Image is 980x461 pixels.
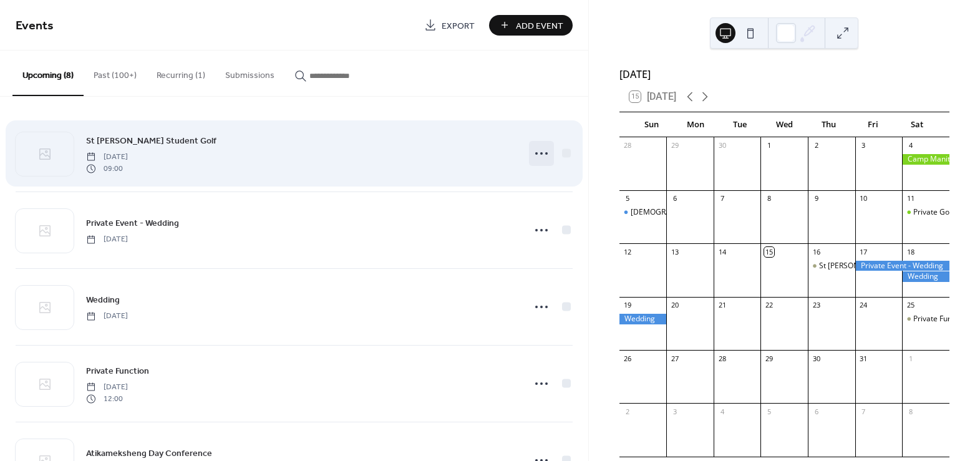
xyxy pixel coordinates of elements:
[670,194,679,203] div: 6
[623,141,633,150] div: 28
[902,314,949,324] div: Private Function
[86,133,216,148] a: St [PERSON_NAME] Student Golf
[859,354,868,363] div: 31
[631,207,770,218] div: [DEMOGRAPHIC_DATA] Wind Up Dinner
[86,163,128,174] span: 09:00
[442,19,475,32] span: Export
[764,407,774,416] div: 5
[913,207,975,218] div: Private Golf Event
[717,247,727,256] div: 14
[902,154,949,165] div: Camp Manitou
[906,194,915,203] div: 11
[906,407,915,416] div: 8
[619,207,667,218] div: Ladies Wind Up Dinner
[819,261,931,271] div: St [PERSON_NAME] Student Golf
[86,382,128,393] span: [DATE]
[851,112,895,137] div: Fri
[812,141,821,150] div: 2
[717,301,727,310] div: 21
[812,301,821,310] div: 23
[895,112,939,137] div: Sat
[913,314,969,324] div: Private Function
[855,261,949,271] div: Private Event - Wedding
[623,247,633,256] div: 12
[906,247,915,256] div: 18
[717,141,727,150] div: 30
[812,407,821,416] div: 6
[812,194,821,203] div: 9
[86,294,120,307] span: Wedding
[859,247,868,256] div: 17
[906,141,915,150] div: 4
[717,407,727,416] div: 4
[623,194,633,203] div: 5
[86,216,179,230] a: Private Event - Wedding
[859,141,868,150] div: 3
[764,247,774,256] div: 15
[670,407,679,416] div: 3
[859,194,868,203] div: 10
[86,364,149,378] a: Private Function
[670,354,679,363] div: 27
[215,51,284,95] button: Submissions
[859,407,868,416] div: 7
[807,112,851,137] div: Thu
[906,301,915,310] div: 25
[764,354,774,363] div: 29
[86,447,212,460] span: Atikameksheng Day Conference
[859,301,868,310] div: 24
[86,217,179,230] span: Private Event - Wedding
[619,67,949,82] div: [DATE]
[16,14,54,38] span: Events
[670,141,679,150] div: 29
[764,141,774,150] div: 1
[812,354,821,363] div: 30
[717,354,727,363] div: 28
[489,15,573,36] button: Add Event
[812,247,821,256] div: 16
[86,311,128,322] span: [DATE]
[12,51,84,96] button: Upcoming (8)
[764,301,774,310] div: 22
[902,271,949,282] div: Wedding
[808,261,855,271] div: St James Student Golf
[86,293,120,307] a: Wedding
[415,15,484,36] a: Export
[718,112,762,137] div: Tue
[902,207,949,218] div: Private Golf Event
[147,51,215,95] button: Recurring (1)
[764,194,774,203] div: 8
[86,234,128,245] span: [DATE]
[670,301,679,310] div: 20
[86,365,149,378] span: Private Function
[629,112,674,137] div: Sun
[762,112,807,137] div: Wed
[619,314,667,324] div: Wedding
[516,19,563,32] span: Add Event
[84,51,147,95] button: Past (100+)
[86,135,216,148] span: St [PERSON_NAME] Student Golf
[623,354,633,363] div: 26
[86,393,128,404] span: 12:00
[623,301,633,310] div: 19
[670,247,679,256] div: 13
[717,194,727,203] div: 7
[86,152,128,163] span: [DATE]
[86,446,212,460] a: Atikameksheng Day Conference
[906,354,915,363] div: 1
[674,112,718,137] div: Mon
[623,407,633,416] div: 2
